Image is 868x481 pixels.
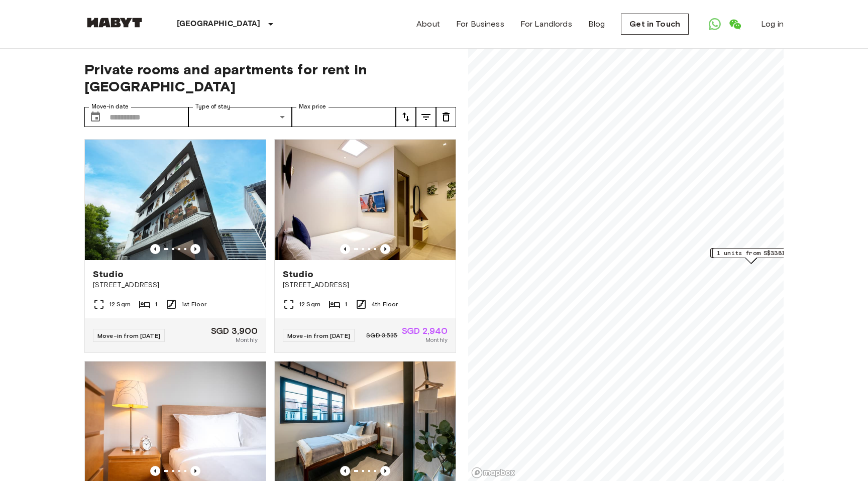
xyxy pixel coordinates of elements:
[366,331,397,340] span: SGD 3,535
[345,300,347,309] span: 1
[109,300,131,309] span: 12 Sqm
[93,280,258,290] span: [STREET_ADDRESS]
[520,18,572,30] a: For Landlords
[725,14,745,34] a: Open WeChat
[380,244,390,254] button: Previous image
[150,244,160,254] button: Previous image
[471,467,515,478] a: Mapbox logo
[371,300,398,309] span: 4th Floor
[283,268,313,280] span: Studio
[274,139,456,353] a: Marketing picture of unit SG-01-110-033-001Previous imagePrevious imageStudio[STREET_ADDRESS]12 S...
[299,102,326,111] label: Max price
[340,466,350,476] button: Previous image
[236,335,258,344] span: Monthly
[97,332,160,339] span: Move-in from [DATE]
[380,466,390,476] button: Previous image
[710,248,791,264] div: Map marker
[717,249,785,258] span: 1 units from S$3381
[402,326,448,335] span: SGD 2,940
[93,268,124,280] span: Studio
[425,335,448,344] span: Monthly
[761,18,784,30] a: Log in
[275,140,456,260] img: Marketing picture of unit SG-01-110-033-001
[181,300,206,309] span: 1st Floor
[190,466,200,476] button: Previous image
[195,102,231,111] label: Type of stay
[85,107,105,127] button: Choose date
[177,18,261,30] p: [GEOGRAPHIC_DATA]
[621,14,689,35] a: Get in Touch
[283,280,448,290] span: [STREET_ADDRESS]
[588,18,605,30] a: Blog
[84,139,266,353] a: Marketing picture of unit SG-01-110-044_001Previous imagePrevious imageStudio[STREET_ADDRESS]12 S...
[705,14,725,34] a: Open WhatsApp
[84,18,145,28] img: Habyt
[84,61,456,95] span: Private rooms and apartments for rent in [GEOGRAPHIC_DATA]
[396,107,416,127] button: tune
[287,332,350,339] span: Move-in from [DATE]
[91,102,129,111] label: Move-in date
[190,244,200,254] button: Previous image
[712,248,790,264] div: Map marker
[416,107,436,127] button: tune
[456,18,504,30] a: For Business
[155,300,157,309] span: 1
[85,140,266,260] img: Marketing picture of unit SG-01-110-044_001
[299,300,320,309] span: 12 Sqm
[436,107,456,127] button: tune
[211,326,258,335] span: SGD 3,900
[150,466,160,476] button: Previous image
[416,18,440,30] a: About
[340,244,350,254] button: Previous image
